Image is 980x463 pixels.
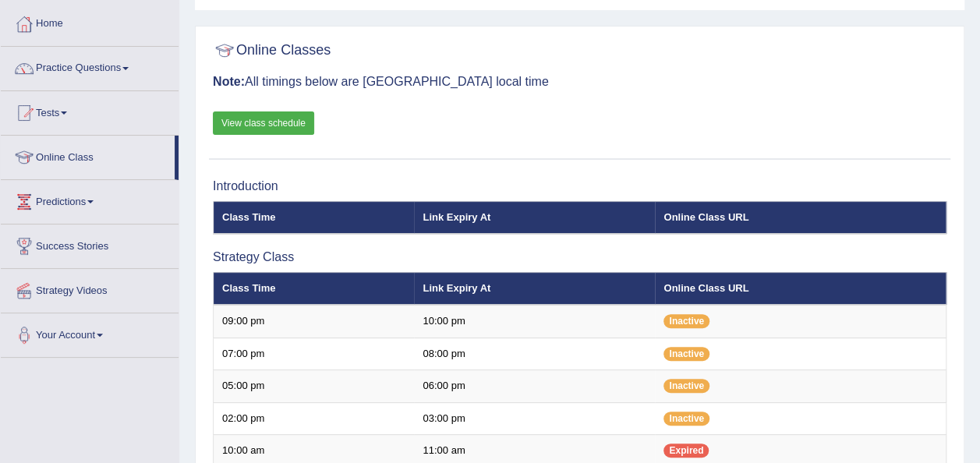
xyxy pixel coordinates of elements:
[663,347,709,361] span: Inactive
[1,2,179,41] a: Home
[655,201,946,234] th: Online Class URL
[214,272,415,305] th: Class Time
[1,91,179,130] a: Tests
[663,444,709,458] span: Expired
[213,250,946,264] h3: Strategy Class
[663,379,709,393] span: Inactive
[213,75,245,88] b: Note:
[213,179,946,193] h3: Introduction
[414,338,655,370] td: 08:00 pm
[663,412,709,426] span: Inactive
[213,75,946,89] h3: All timings below are [GEOGRAPHIC_DATA] local time
[214,402,415,435] td: 02:00 pm
[655,272,946,305] th: Online Class URL
[414,201,655,234] th: Link Expiry At
[1,136,175,175] a: Online Class
[213,111,314,135] a: View class schedule
[414,305,655,338] td: 10:00 pm
[214,305,415,338] td: 09:00 pm
[1,224,179,263] a: Success Stories
[663,314,709,328] span: Inactive
[1,313,179,352] a: Your Account
[214,370,415,403] td: 05:00 pm
[1,47,179,86] a: Practice Questions
[213,39,331,62] h2: Online Classes
[414,402,655,435] td: 03:00 pm
[1,180,179,219] a: Predictions
[414,272,655,305] th: Link Expiry At
[214,338,415,370] td: 07:00 pm
[414,370,655,403] td: 06:00 pm
[214,201,415,234] th: Class Time
[1,269,179,308] a: Strategy Videos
